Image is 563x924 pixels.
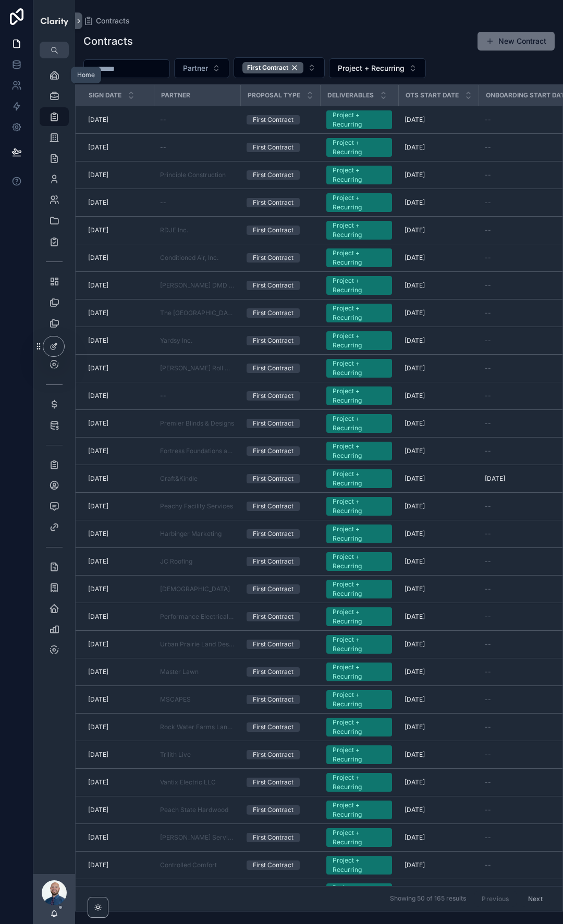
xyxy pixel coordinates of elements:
span: [PERSON_NAME] Roll Offs [160,364,234,372]
div: First Contract [253,640,293,649]
a: [PERSON_NAME] DMD Inc. [160,281,234,290]
a: New Contract [478,32,555,51]
a: Fortress Foundations and Waterproofing [160,447,234,455]
a: [DATE] [405,254,472,262]
a: Principle Construction [160,171,226,179]
span: [DATE] [405,668,425,676]
span: -- [485,171,491,179]
a: Project + Recurring [326,525,392,543]
span: [DATE] [405,364,425,372]
a: Project + Recurring [326,442,392,460]
span: Project + Recurring [338,63,405,73]
div: Project + Recurring [333,663,386,681]
a: Master Lawn [160,668,234,676]
a: [DATE] [405,557,472,566]
span: -- [485,226,491,234]
span: -- [160,198,166,207]
div: First Contract [253,391,293,401]
a: [DATE] [88,447,148,455]
a: Project + Recurring [326,304,392,322]
div: Project + Recurring [333,138,386,157]
span: [DATE] [405,419,425,428]
span: [DATE] [405,198,425,207]
a: Project + Recurring [326,221,392,240]
span: [DATE] [405,254,425,262]
a: First Contract [247,695,314,704]
span: Conditioned Air, Inc. [160,254,218,262]
a: Principle Construction [160,171,234,179]
a: [DATE] [88,530,148,538]
div: Project + Recurring [333,304,386,322]
span: [DEMOGRAPHIC_DATA] [160,585,230,593]
a: [DATE] [405,447,472,455]
span: [DATE] [88,364,108,372]
span: [DATE] [88,116,108,124]
span: [DATE] [88,447,108,455]
div: First Contract [253,115,293,124]
span: [DATE] [88,198,108,207]
a: [DEMOGRAPHIC_DATA] [160,585,234,593]
span: -- [485,309,491,317]
span: [DATE] [88,336,108,345]
div: First Contract [253,474,293,483]
span: -- [160,116,166,124]
a: First Contract [247,502,314,511]
span: [DATE] [88,502,108,510]
span: [DATE] [88,309,108,317]
div: Project + Recurring [333,497,386,516]
a: Project + Recurring [326,110,392,129]
span: Peachy Facility Services [160,502,233,510]
a: Project + Recurring [326,718,392,736]
div: Project + Recurring [333,580,386,598]
span: -- [485,281,491,290]
a: JC Roofing [160,557,234,566]
span: [DATE] [405,392,425,400]
a: Project + Recurring [326,248,392,267]
a: First Contract [247,391,314,401]
a: [DATE] [405,143,472,152]
a: [DATE] [405,695,472,704]
a: [DATE] [88,392,148,400]
a: [DATE] [88,143,148,152]
a: Project + Recurring [326,552,392,571]
a: Premier Blinds & Designs [160,419,234,428]
div: First Contract [253,529,293,539]
a: [DATE] [88,557,148,566]
a: [DATE] [88,336,148,345]
a: [DATE] [405,502,472,510]
div: Project + Recurring [333,110,386,129]
a: The [GEOGRAPHIC_DATA] [160,309,234,317]
div: Project + Recurring [333,276,386,295]
a: [DATE] [88,171,148,179]
span: [DATE] [405,557,425,566]
a: Harbinger Marketing [160,530,234,538]
div: First Contract [253,584,293,594]
a: Project + Recurring [326,690,392,709]
span: -- [485,392,491,400]
a: Performance Electrical Contractors [160,613,234,621]
button: Select Button [329,58,426,78]
span: -- [485,530,491,538]
span: MSCAPES [160,695,191,704]
img: App logo [40,13,69,29]
a: [DATE] [405,392,472,400]
a: [DATE] [405,668,472,676]
span: [DATE] [405,336,425,345]
span: -- [485,613,491,621]
span: [DATE] [405,640,425,648]
a: [DATE] [88,668,148,676]
span: -- [485,116,491,124]
span: [DATE] [88,392,108,400]
a: Project + Recurring [326,331,392,350]
div: First Contract [253,502,293,511]
span: [DATE] [405,143,425,152]
span: -- [485,364,491,372]
span: [DATE] [405,613,425,621]
a: [DATE] [88,254,148,262]
div: First Contract [253,198,293,207]
div: First Contract [253,336,293,345]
